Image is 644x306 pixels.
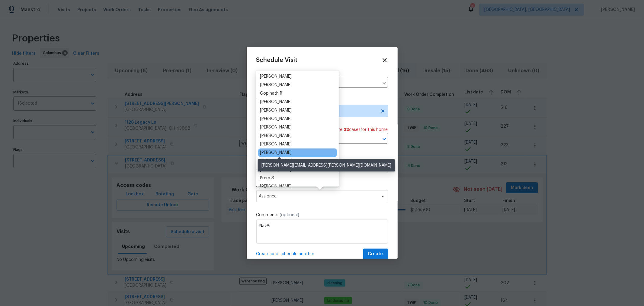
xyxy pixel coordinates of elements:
[256,251,315,257] span: Create and schedule another
[260,82,292,88] div: [PERSON_NAME]
[260,90,282,96] div: Gopinath R
[256,212,388,218] label: Comments
[260,158,292,164] div: [PERSON_NAME]
[258,159,395,171] div: [PERSON_NAME][EMAIL_ADDRESS][PERSON_NAME][DOMAIN_NAME]
[381,57,388,63] span: Close
[256,57,298,63] span: Schedule Visit
[260,99,292,105] div: [PERSON_NAME]
[344,128,349,132] span: 32
[363,249,388,260] button: Create
[260,116,292,122] div: [PERSON_NAME]
[325,127,388,133] span: There are case s for this home
[380,135,389,143] button: Open
[256,220,388,244] textarea: NavAi
[260,141,292,147] div: [PERSON_NAME]
[259,194,377,199] span: Assignee
[260,175,274,181] div: Prem S
[260,73,292,80] div: [PERSON_NAME]
[260,133,292,139] div: [PERSON_NAME]
[260,150,292,156] div: [PERSON_NAME]
[260,124,292,130] div: [PERSON_NAME]
[368,250,383,258] span: Create
[260,184,292,190] div: [PERSON_NAME]
[280,213,300,217] span: (optional)
[260,107,292,113] div: [PERSON_NAME]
